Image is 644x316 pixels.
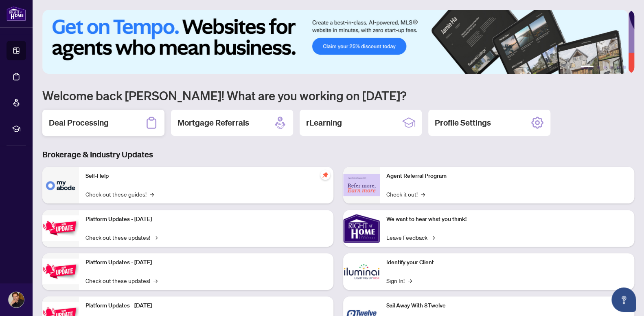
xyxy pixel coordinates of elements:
span: pushpin [320,170,330,180]
img: Platform Updates - July 21, 2025 [42,215,79,241]
button: 4 [610,66,613,69]
a: Check it out!→ [386,190,425,199]
p: Platform Updates - [DATE] [85,301,327,310]
p: Identify your Client [386,258,628,267]
img: Profile Icon [9,292,24,307]
img: Slide 0 [42,10,628,74]
span: → [408,276,412,285]
span: → [431,233,435,242]
p: Self-Help [85,172,327,181]
img: Platform Updates - July 8, 2025 [42,259,79,284]
img: Identify your Client [343,253,380,290]
a: Check out these updates!→ [85,233,158,242]
h3: Brokerage & Industry Updates [42,149,634,160]
img: Agent Referral Program [343,174,380,196]
img: Self-Help [42,167,79,203]
h2: Deal Processing [49,117,109,128]
a: Check out these updates!→ [85,276,158,285]
button: 5 [616,66,620,69]
p: Sail Away With 8Twelve [386,301,628,310]
span: → [421,190,425,199]
h2: Profile Settings [435,117,491,128]
button: 1 [580,66,594,69]
p: Platform Updates - [DATE] [85,258,327,267]
a: Check out these guides!→ [85,190,154,199]
p: Agent Referral Program [386,172,628,181]
button: Open asap [611,287,636,312]
h1: Welcome back [PERSON_NAME]! What are you working on [DATE]? [42,88,634,103]
img: We want to hear what you think! [343,210,380,247]
button: 6 [623,66,626,69]
span: → [153,276,158,285]
img: logo [7,6,26,21]
a: Sign In!→ [386,276,412,285]
h2: rLearning [306,117,342,128]
p: Platform Updates - [DATE] [85,215,327,224]
span: → [150,190,154,199]
a: Leave Feedback→ [386,233,435,242]
span: → [153,233,158,242]
h2: Mortgage Referrals [177,117,249,128]
p: We want to hear what you think! [386,215,628,224]
button: 3 [603,66,607,69]
button: 2 [597,66,600,69]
